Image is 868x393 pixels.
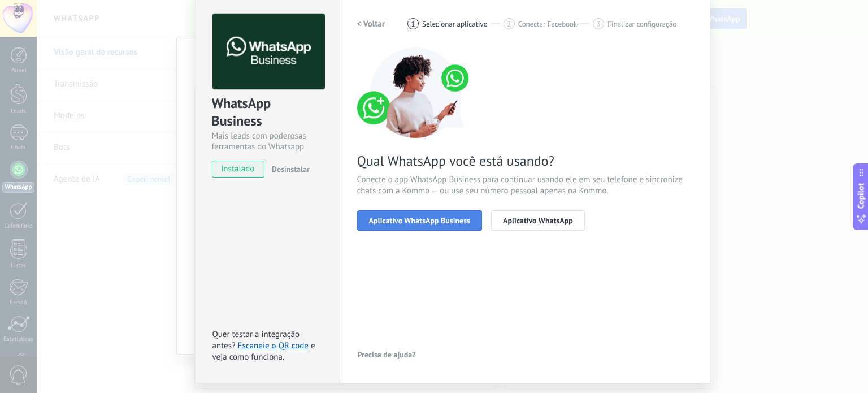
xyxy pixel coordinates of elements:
span: Conectar Facebook [518,20,578,28]
span: Precisa de ajuda? [358,351,416,359]
div: Mais leads com poderosas ferramentas do Whatsapp [212,131,323,152]
button: Desinstalar [267,161,310,178]
span: 1 [411,19,415,29]
span: Desinstalar [272,164,310,174]
div: WhatsApp Business [212,94,323,131]
img: logo_main.png [212,14,325,90]
span: Conecte o app WhatsApp Business para continuar usando ele em seu telefone e sincronize chats com ... [357,174,693,197]
span: Aplicativo WhatsApp Business [369,217,470,224]
button: < Voltar [357,14,385,34]
span: Aplicativo WhatsApp [503,217,573,224]
button: Aplicativo WhatsApp Business [357,210,482,231]
span: Quer testar a integração antes? [212,329,300,351]
span: Qual WhatsApp você está usando? [357,152,693,170]
img: connect number [357,47,476,138]
button: Precisa de ajuda? [357,346,416,363]
h2: < Voltar [357,19,385,29]
span: e veja como funciona. [212,340,315,362]
span: Copilot [856,183,867,209]
span: 3 [597,19,601,29]
button: Aplicativo WhatsApp [491,210,585,231]
span: Finalizar configuração [607,20,676,28]
a: Escaneie o QR code [238,340,309,351]
span: 2 [507,19,511,29]
span: Selecionar aplicativo [422,20,488,28]
span: instalado [212,161,264,178]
